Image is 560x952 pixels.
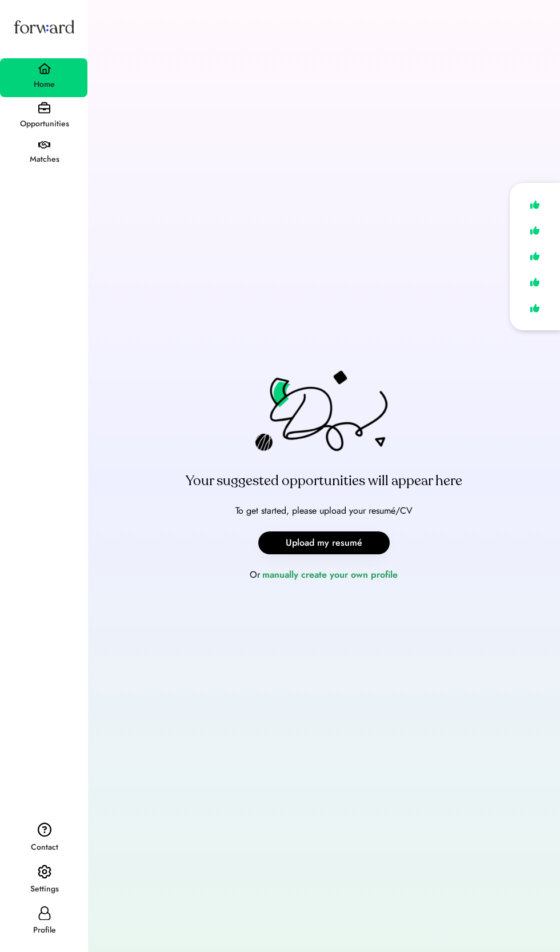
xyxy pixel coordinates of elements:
[235,504,413,518] div: To get started, please upload your resumé/CV
[527,248,543,265] img: like.svg
[1,923,87,937] div: Profile
[527,274,543,290] img: like.svg
[1,882,87,896] div: Settings
[1,841,87,854] div: Contact
[527,197,543,213] img: like.svg
[38,102,50,114] img: briefcase.svg
[1,78,87,91] div: Home
[527,222,543,239] img: like.svg
[527,300,543,317] img: like.svg
[255,370,393,459] img: fortune%20cookie.png
[38,141,50,149] img: handshake.svg
[11,9,77,44] img: Forward logo
[38,63,51,74] img: home.svg
[186,472,462,490] div: Your suggested opportunities will appear here
[38,865,51,879] img: settings.svg
[250,568,260,582] div: Or
[1,153,87,166] div: Matches
[38,822,51,837] img: contact.svg
[262,568,398,582] div: manually create your own profile
[258,531,390,554] button: Upload my resumé
[1,117,87,131] div: Opportunities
